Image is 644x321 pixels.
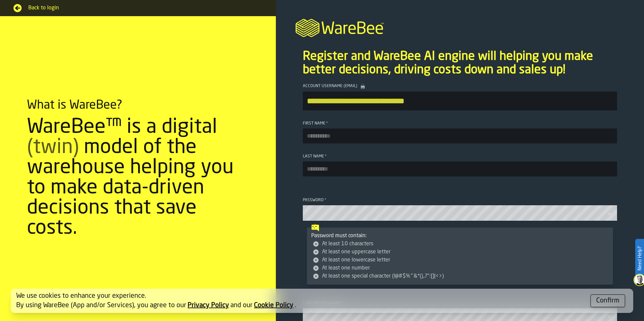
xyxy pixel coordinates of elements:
[188,302,229,309] a: Privacy Policy
[28,4,262,12] span: Back to login
[326,121,328,126] span: Required
[13,4,262,12] a: Back to login
[27,99,122,112] div: What is WareBee?
[303,83,617,89] div: Account Username (Email)
[16,291,585,310] div: We use cookies to enhance your experience. By using WareBee (App and/or Services), you agree to o...
[303,154,617,159] div: Last Name
[313,248,609,256] li: At least one uppercase letter
[276,11,644,43] a: logo-header
[325,154,327,159] span: Required
[27,138,79,158] span: (twin)
[636,240,643,277] label: Need Help?
[313,272,609,280] li: At least one special character (!@#$%^&*(),.?":{}|<>)
[324,198,326,203] span: Required
[303,162,617,176] input: button-toolbar-Last Name
[590,294,625,307] button: button-
[608,211,616,217] button: button-toolbar-Password
[596,296,619,306] div: Confirm
[313,264,609,272] li: At least one number
[11,289,633,313] div: alert-[object Object]
[303,129,617,143] input: button-toolbar-First Name
[254,302,293,309] a: Cookie Policy
[303,83,617,110] label: button-toolbar-Account Username (Email)
[303,50,617,77] p: Register and WareBee AI engine will helping you make better decisions, driving costs down and sal...
[303,154,617,176] label: button-toolbar-Last Name
[303,205,617,221] input: button-toolbar-Password
[303,121,617,126] div: First Name
[27,117,249,239] div: WareBee™ is a digital model of the warehouse helping you to make data-driven decisions that save ...
[313,240,609,248] li: At least 10 characters
[303,198,617,203] div: Password
[303,92,617,110] input: button-toolbar-Account Username (Email)
[313,256,609,264] li: At least one lowercase letter
[303,198,617,221] label: button-toolbar-Password
[303,121,617,143] label: button-toolbar-First Name
[311,232,609,280] div: Password must contain:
